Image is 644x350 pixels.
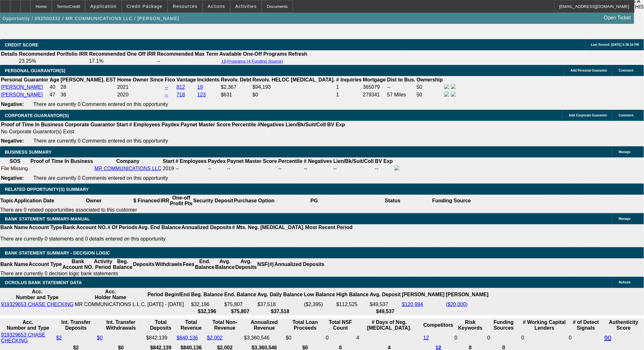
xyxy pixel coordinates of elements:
span: Manage [619,150,631,154]
td: $631 [220,91,252,98]
a: -- [165,92,168,97]
button: Credit Package [122,0,167,12]
td: 36 [60,91,116,98]
th: Account Type [28,224,62,231]
b: Fico [165,77,175,82]
td: 2019 [162,165,174,172]
b: Dist to Bus. [387,77,416,82]
span: BANK STATEMENT SUMMARY-MANUAL [5,216,90,221]
a: 90 [605,334,612,341]
b: #Negatives [258,122,285,127]
th: One-off Profit Pts [170,195,193,207]
a: $0 [97,335,103,340]
b: # Inquiries [336,77,362,82]
span: Comment [619,114,634,117]
div: $3,360,546 [244,335,284,341]
th: Acc. Holder Name [75,289,147,301]
th: Total Loan Proceeds [286,319,325,331]
th: Account Type [28,258,62,270]
td: MR COMMUNICATIONS L.L.C. [75,301,147,308]
th: Proof of Time In Business [1,122,64,128]
span: 2021 [117,84,129,90]
th: Int. Transfer Deposits [56,319,96,331]
td: $0 [252,91,336,98]
b: Company [116,158,139,164]
th: $49,537 [369,308,401,315]
th: Beg. Balance [112,258,132,270]
td: $94,193 [252,84,336,91]
th: Withdrawls [155,258,182,270]
b: Start [163,158,174,164]
td: $32,196 [191,301,223,308]
span: 2020 [117,92,129,97]
b: Negative: [1,138,24,143]
b: Paydex [208,158,226,164]
th: SOS [1,158,30,164]
td: 23.25% [18,58,88,64]
b: Ownership [417,77,443,82]
b: Mortgage [363,77,386,82]
a: 123 [197,92,206,97]
td: 1 [336,91,362,98]
td: -- [375,165,393,172]
button: Actions [203,0,230,12]
div: File Missing. [1,166,29,171]
th: End. Balance [224,289,256,301]
span: Application [90,4,116,9]
a: $120,994 [402,302,423,307]
b: Paydex [162,122,180,127]
th: Total Revenue [176,319,206,331]
th: Status [354,195,432,207]
td: -- [387,84,416,91]
a: 812 [177,84,185,90]
th: Recommended Max Term [157,51,219,57]
span: Activities [235,4,257,9]
th: Avg. End Balance [138,224,181,231]
th: $37,518 [257,308,303,315]
td: 0 [487,332,520,344]
td: $75,807 [224,301,256,308]
td: ($2,395) [304,301,336,308]
button: Activities [231,0,262,12]
a: MR COMMUNICATIONS LLC [94,166,161,171]
span: Manage [619,217,631,220]
b: Lien/Bk/Suit/Coll [286,122,326,127]
span: Bank Statement Summary - Decision Logic [5,250,110,255]
th: Recommended One Off IRR [89,51,156,57]
td: $112,525 [336,301,369,308]
a: ($20,000) [446,302,468,307]
td: $49,537 [369,301,401,308]
b: # Negatives [304,158,332,164]
span: Comment [619,69,634,72]
img: facebook-icon.png [444,92,449,97]
b: [PERSON_NAME]. EST [61,77,116,82]
b: BV Exp [327,122,345,127]
img: facebook-icon.png [394,165,399,171]
th: Most Recent Period [305,224,353,231]
th: Activity Period [94,258,113,270]
img: facebook-icon.png [444,84,449,89]
th: Low Balance [304,289,336,301]
b: Negative: [1,175,24,181]
th: # Days of Neg. [MEDICAL_DATA]. [356,319,423,331]
th: Funding Source [432,195,471,207]
td: -- [333,165,374,172]
th: Avg. Deposit [369,289,401,301]
td: 28 [60,84,116,91]
span: 0 [521,335,524,340]
a: $840,136 [177,335,198,340]
th: # Working Capital Lenders [521,319,568,331]
th: $75,807 [224,308,256,315]
th: Available One-Off Programs [219,51,288,57]
img: linkedin-icon.png [451,84,456,89]
th: Authenticity Score [604,319,644,331]
td: 50 [416,84,443,91]
span: OCROLUS BANK STATEMENT DATA [5,280,82,285]
th: # of Detect Signals [569,319,604,331]
span: There are currently 0 Comments entered on this opportunity [33,175,168,181]
div: -- [304,166,332,171]
td: [DATE] - [DATE] [147,301,190,308]
span: BUSINESS SUMMARY [5,150,51,155]
th: Total Non-Revenue [207,319,243,331]
a: 919329653 CHASE CHECKING [1,302,74,307]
